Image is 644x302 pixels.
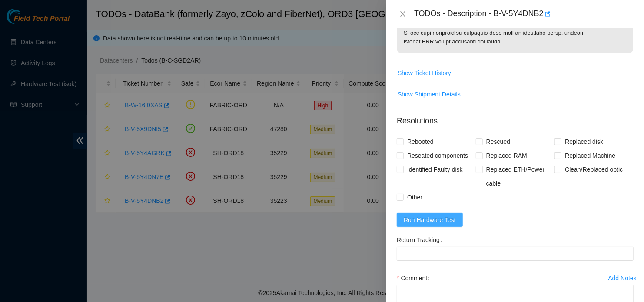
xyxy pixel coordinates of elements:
[404,135,437,149] span: Rebooted
[399,10,406,17] span: close
[483,149,531,163] span: Replaced RAM
[561,149,619,163] span: Replaced Machine
[561,163,626,176] span: Clean/Replaced optic
[397,247,634,261] input: Return Tracking
[397,66,451,80] button: Show Ticket History
[398,90,461,99] span: Show Shipment Details
[397,87,461,101] button: Show Shipment Details
[397,213,463,227] button: Run Hardware Test
[397,10,409,18] button: Close
[397,271,433,285] label: Comment
[561,135,607,149] span: Replaced disk
[404,149,471,163] span: Reseated components
[608,271,637,285] button: Add Notes
[414,7,634,21] div: TODOs - Description - B-V-5Y4DNB2
[398,68,451,78] span: Show Ticket History
[608,275,637,281] div: Add Notes
[404,215,456,225] span: Run Hardware Test
[404,190,426,204] span: Other
[397,108,634,127] p: Resolutions
[397,233,446,247] label: Return Tracking
[483,163,555,190] span: Replaced ETH/Power cable
[483,135,514,149] span: Rescued
[404,163,466,176] span: Identified Faulty disk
